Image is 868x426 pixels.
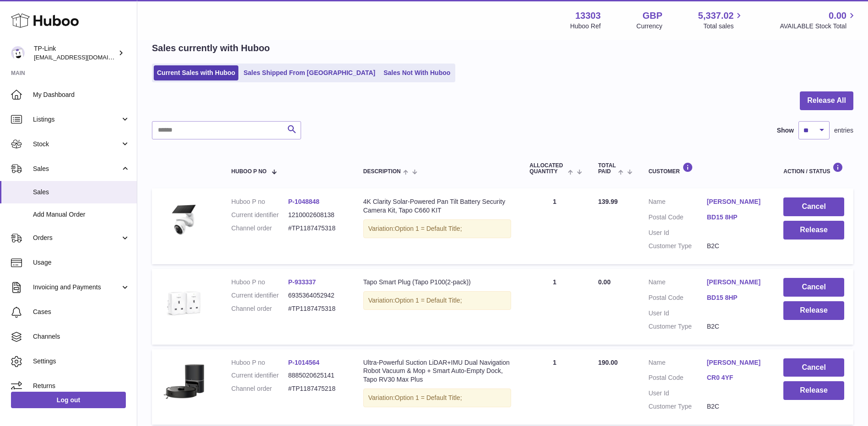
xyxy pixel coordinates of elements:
[648,309,707,318] dt: User Id
[707,322,766,331] dd: B2C
[33,115,120,124] span: Listings
[648,197,707,208] dt: Name
[783,301,844,320] button: Release
[33,258,130,267] span: Usage
[232,224,288,233] dt: Channel order
[288,291,345,300] dd: 6935364052942
[363,389,512,407] div: Variation:
[777,126,794,135] label: Show
[520,269,589,345] td: 1
[34,44,116,62] div: TP-Link
[154,65,238,80] a: Current Sales with Huboo
[783,358,844,377] button: Cancel
[698,10,744,31] a: 5,337.02 Total sales
[232,358,288,367] dt: Huboo P no
[232,169,267,175] span: Huboo P no
[648,278,707,289] dt: Name
[363,358,512,384] div: Ultra-Powerful Suction LiDAR+IMU Dual Navigation Robot Vacuum & Mop + Smart Auto-Empty Dock, Tapo...
[232,384,288,393] dt: Channel order
[707,293,766,302] a: BD15 8HP
[703,22,744,31] span: Total sales
[33,165,120,173] span: Sales
[575,10,601,22] strong: 13303
[642,10,662,22] strong: GBP
[33,382,130,390] span: Returns
[834,126,853,135] span: entries
[707,278,766,287] a: [PERSON_NAME]
[395,297,462,304] span: Option 1 = Default Title;
[34,53,135,61] span: [EMAIL_ADDRESS][DOMAIN_NAME]
[648,242,707,250] dt: Customer Type
[288,224,345,233] dd: #TP1187475318
[648,213,707,224] dt: Postal Code
[707,242,766,250] dd: B2C
[161,278,207,324] img: Tapo_P100_2pack_1000-1000px__UK__large_1587883115088x_fa54861f-8efc-4898-a8e6-7436161c49a6.jpg
[520,188,589,264] td: 1
[288,198,320,205] a: P-1048848
[161,197,207,243] img: Tapo_C660_KIT_EU_1.0_overview_01_large_20250408025139g.jpg
[33,234,120,242] span: Orders
[648,402,707,411] dt: Customer Type
[636,22,663,31] div: Currency
[780,10,857,31] a: 0.00 AVAILABLE Stock Total
[33,357,130,366] span: Settings
[232,211,288,219] dt: Current identifier
[598,359,618,366] span: 190.00
[363,197,512,215] div: 4K Clarity Solar-Powered Pan Tilt Battery Security Camera Kit, Tapo C660 KIT
[240,65,378,80] a: Sales Shipped From [GEOGRAPHIC_DATA]
[232,304,288,313] dt: Channel order
[288,304,345,313] dd: #TP1187475318
[707,358,766,367] a: [PERSON_NAME]
[648,358,707,369] dt: Name
[33,283,120,292] span: Invoicing and Payments
[363,291,512,310] div: Variation:
[783,162,844,175] div: Action / Status
[33,332,130,341] span: Channels
[648,229,707,237] dt: User Id
[395,394,462,401] span: Option 1 = Default Title;
[232,371,288,380] dt: Current identifier
[829,10,846,22] span: 0.00
[161,358,207,404] img: 01_large_20240808023803n.jpg
[648,389,707,398] dt: User Id
[598,278,610,286] span: 0.00
[800,91,853,110] button: Release All
[570,22,601,31] div: Huboo Ref
[11,46,25,60] img: gaby.chen@tp-link.com
[33,91,130,99] span: My Dashboard
[598,163,616,175] span: Total paid
[529,163,565,175] span: ALLOCATED Quantity
[288,359,320,366] a: P-1014564
[698,10,734,22] span: 5,337.02
[380,65,453,80] a: Sales Not With Huboo
[33,308,130,316] span: Cases
[648,293,707,304] dt: Postal Code
[783,381,844,400] button: Release
[707,402,766,411] dd: B2C
[783,278,844,297] button: Cancel
[11,392,126,408] a: Log out
[648,373,707,384] dt: Postal Code
[707,213,766,222] a: BD15 8HP
[363,169,401,175] span: Description
[232,197,288,206] dt: Huboo P no
[783,197,844,216] button: Cancel
[288,384,345,393] dd: #TP1187475218
[780,22,857,31] span: AVAILABLE Stock Total
[363,219,512,238] div: Variation:
[363,278,512,287] div: Tapo Smart Plug (Tapo P100(2-pack))
[288,211,345,219] dd: 1210002608138
[520,349,589,425] td: 1
[288,371,345,380] dd: 8885020625141
[288,278,316,286] a: P-933337
[232,278,288,287] dt: Huboo P no
[648,322,707,331] dt: Customer Type
[33,210,130,219] span: Add Manual Order
[648,162,765,175] div: Customer
[232,291,288,300] dt: Current identifier
[33,140,120,149] span: Stock
[598,198,618,205] span: 139.99
[152,42,270,54] h2: Sales currently with Huboo
[33,188,130,197] span: Sales
[707,373,766,382] a: CR0 4YF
